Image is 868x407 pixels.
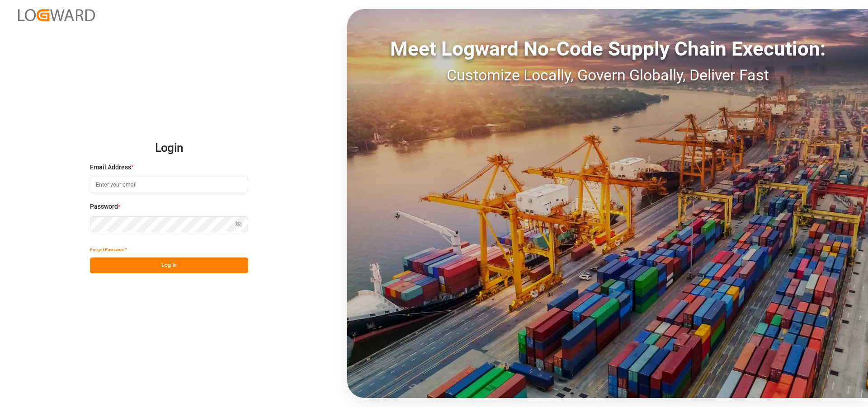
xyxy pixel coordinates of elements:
[347,34,868,64] div: Meet Logward No-Code Supply Chain Execution:
[90,163,131,172] span: Email Address
[347,64,868,87] div: Customize Locally, Govern Globally, Deliver Fast
[18,9,95,21] img: Logward_new_orange.png
[90,242,127,257] button: Forgot Password?
[90,202,118,211] span: Password
[90,134,248,163] h2: Login
[90,177,248,192] input: Enter your email
[90,257,248,273] button: Log In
